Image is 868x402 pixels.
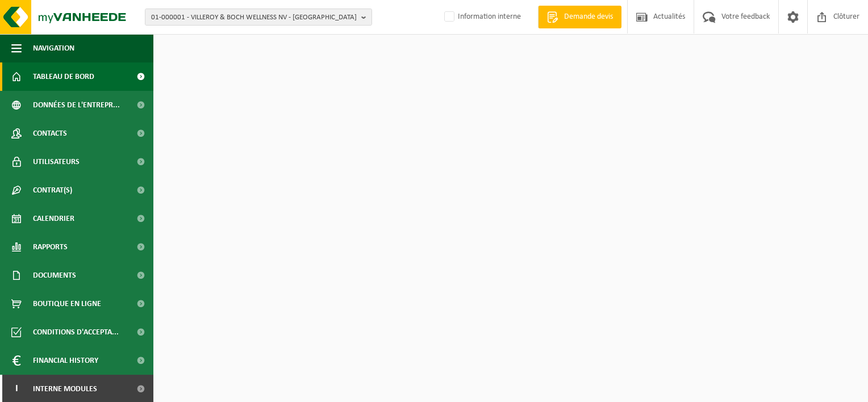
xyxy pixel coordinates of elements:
[33,290,101,318] span: Boutique en ligne
[33,318,119,346] span: Conditions d'accepta...
[151,9,357,26] span: 01-000001 - VILLEROY & BOCH WELLNESS NV - [GEOGRAPHIC_DATA]
[33,119,67,148] span: Contacts
[33,233,68,261] span: Rapports
[33,261,76,290] span: Documents
[33,91,120,119] span: Données de l'entrepr...
[442,9,521,26] label: Information interne
[561,11,616,23] span: Demande devis
[33,176,72,204] span: Contrat(s)
[33,148,80,176] span: Utilisateurs
[33,346,98,375] span: Financial History
[145,9,372,26] button: 01-000001 - VILLEROY & BOCH WELLNESS NV - [GEOGRAPHIC_DATA]
[538,6,621,28] a: Demande devis
[33,204,74,233] span: Calendrier
[33,34,74,62] span: Navigation
[33,62,94,91] span: Tableau de bord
